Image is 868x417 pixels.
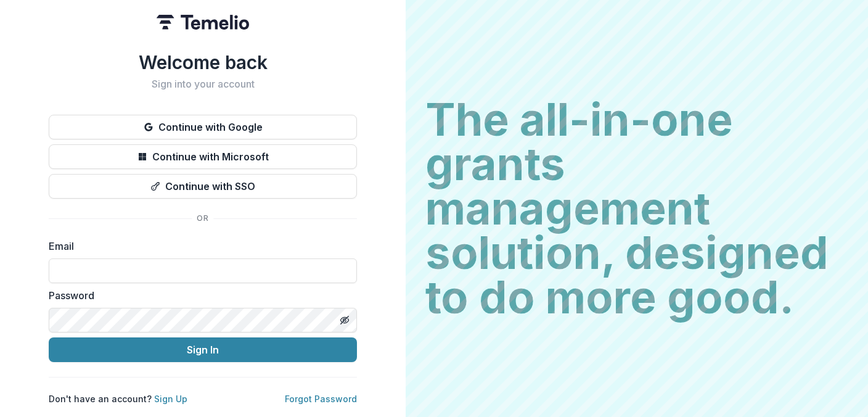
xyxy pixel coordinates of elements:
a: Forgot Password [285,394,357,404]
button: Continue with Google [49,115,357,139]
img: Temelio [157,15,249,30]
button: Sign In [49,337,357,362]
label: Email [49,239,350,254]
button: Continue with Microsoft [49,144,357,169]
button: Toggle password visibility [335,310,354,330]
h1: Welcome back [49,51,357,73]
button: Continue with SSO [49,174,357,199]
label: Password [49,288,350,303]
h2: Sign into your account [49,78,357,90]
p: Don't have an account? [49,392,187,405]
a: Sign Up [154,394,187,404]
